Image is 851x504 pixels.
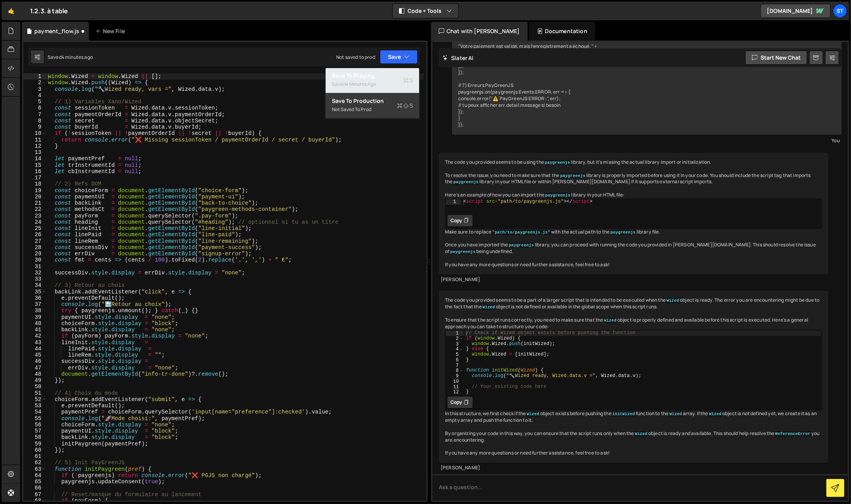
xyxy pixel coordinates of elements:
div: 56 [23,422,46,428]
div: 1.2.3. à table [30,6,68,16]
div: 65 [23,479,46,485]
div: 11 [23,137,46,143]
div: 26 [23,232,46,238]
code: paygreenjs [559,173,586,179]
div: 8 [23,118,46,124]
div: 1 [446,199,461,205]
div: 44 [23,346,46,352]
div: Documentation [529,22,595,41]
button: Copy [447,396,473,409]
div: Save to Staging [332,72,413,80]
div: 50 [23,384,46,390]
div: 5 [23,99,46,105]
div: 4 [446,347,464,352]
div: 53 [23,403,46,409]
div: 13 [23,149,46,156]
div: 4 minutes ago [346,81,376,88]
code: "path/to/paygreenjs.js" [491,230,551,235]
div: 24 [23,219,46,225]
div: 34 [23,282,46,288]
div: 10 [446,379,464,384]
div: 7 [446,363,464,368]
div: 57 [23,428,46,434]
div: 21 [23,200,46,206]
div: 2 [446,336,464,341]
a: St [833,4,847,18]
div: 22 [23,206,46,212]
button: Start new chat [745,51,807,65]
code: paygreenjs [544,193,571,198]
div: [PERSON_NAME] [441,276,826,283]
span: S [397,102,413,110]
div: 23 [23,213,46,219]
div: 32 [23,270,46,276]
div: 48 [23,371,46,377]
div: 1 [446,331,464,336]
a: [DOMAIN_NAME] [761,4,831,18]
div: 6 [23,105,46,111]
div: 67 [23,492,46,498]
div: 68 [23,498,46,504]
div: The code you provided seems to be a part of a larger script that is intended to be executed when ... [439,291,828,463]
div: Saved [48,54,93,60]
div: Not saved to prod [332,105,413,115]
div: 63 [23,466,46,472]
span: S [403,77,413,85]
button: Code + Tools [393,4,458,18]
div: 33 [23,276,46,282]
div: 42 [23,333,46,339]
div: 9 [446,373,464,379]
div: 49 [23,377,46,384]
div: 52 [23,396,46,403]
div: 20 [23,194,46,200]
div: 62 [23,460,46,466]
div: payment_flow.js [34,27,79,35]
div: New File [95,27,128,35]
code: Wized [526,411,540,417]
button: Save to ProductionS Not saved to prod [326,94,419,119]
div: 12 [446,390,464,395]
div: 11 [446,384,464,390]
code: Wized [603,318,617,323]
div: 61 [23,453,46,460]
div: 28 [23,244,46,251]
div: The code you provided seems to be using the library, but it's missing the actual library import o... [439,153,828,274]
div: 46 [23,358,46,364]
div: 54 [23,409,46,415]
button: Save to StagingS Saved4 minutes ago [326,68,419,94]
div: 29 [23,251,46,257]
div: 8 [446,368,464,374]
code: paygreenjs [449,249,476,255]
code: Wized [708,411,722,417]
code: Wized [634,431,648,437]
code: initWized [612,411,636,417]
div: 3 [446,341,464,347]
div: 66 [23,485,46,491]
div: 19 [23,187,46,194]
code: Wized [666,298,680,303]
code: Wized [668,411,683,417]
div: 38 [23,308,46,314]
div: 55 [23,416,46,422]
div: Not saved to prod [336,54,375,60]
div: 3 [23,86,46,92]
div: 9 [23,124,46,130]
div: 10 [23,130,46,136]
div: 1 [23,73,46,80]
div: 6 [446,357,464,363]
div: 4 minutes ago [62,54,93,60]
div: Chat with [PERSON_NAME] [431,22,528,41]
div: Saved [332,80,413,89]
div: 40 [23,320,46,327]
div: 30 [23,257,46,263]
div: 41 [23,327,46,333]
div: 14 [23,156,46,162]
div: 16 [23,168,46,175]
div: 12 [23,143,46,149]
div: 64 [23,472,46,479]
div: 5 [446,352,464,357]
div: Save to Production [332,97,413,105]
div: 17 [23,175,46,181]
div: 2 [23,80,46,86]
